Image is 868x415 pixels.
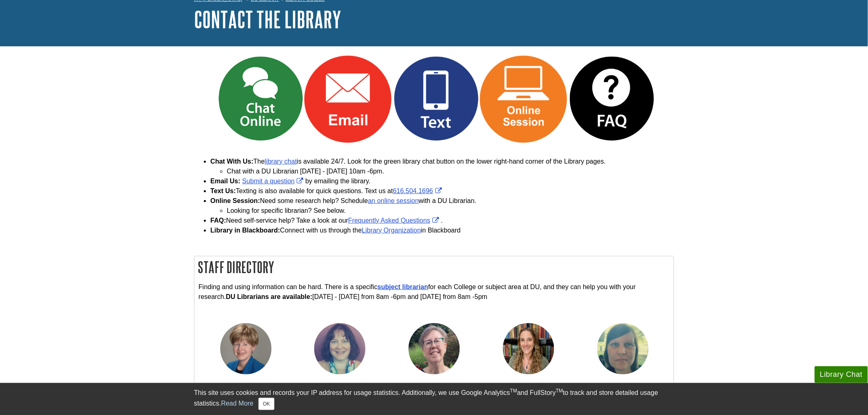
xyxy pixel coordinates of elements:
[405,382,463,399] strong: [PERSON_NAME]-[PERSON_NAME]
[210,176,674,186] li: by emailing the library.
[312,382,367,389] strong: [PERSON_NAME]
[217,55,304,143] img: Chat
[323,95,392,102] a: Link opens in new window
[815,366,868,383] button: Library Chat
[210,178,240,185] b: Email Us:
[393,187,444,194] a: Link opens in new window
[218,382,273,389] strong: [PERSON_NAME]
[227,166,674,176] li: Chat with a DU Librarian [DATE] - [DATE] 10am -6pm.
[194,388,674,410] div: This site uses cookies and records your IP address for usage statistics. Additionally, we use Goo...
[210,187,236,194] strong: Text Us:
[368,197,419,204] a: an online session
[242,178,305,185] a: Link opens in new window
[210,157,674,176] li: The is available 24/7. Look for the green library chat button on the lower right-hand corner of t...
[568,55,656,143] img: FAQ
[227,206,674,216] li: Looking for specific librarian? See below.
[304,55,392,143] img: Email
[199,282,669,302] p: Finding and using information can be hard. There is a specific for each College or subject area a...
[265,158,297,165] a: library chat
[556,388,563,394] sup: TM
[194,7,341,32] a: Contact the Library
[377,283,428,290] a: subject librarian
[480,55,568,143] img: Online Session
[194,256,674,278] h2: Staff Directory
[348,217,441,224] a: Link opens in new window
[226,293,313,300] strong: DU Librarians are available:
[210,226,674,235] li: Connect with us through the in Blackboard
[210,196,674,216] li: Need some research help? Schedule with a DU Librarian.
[258,398,274,410] button: Close
[210,217,226,224] strong: FAQ:
[210,227,280,234] strong: Library in Blackboard:
[210,186,674,196] li: Texting is also available for quick questions. Text us at
[595,382,650,389] strong: [PERSON_NAME]
[586,95,656,102] a: Link opens in new window
[210,158,254,165] b: Chat With Us:
[498,95,568,102] a: Link opens in new window
[501,382,556,389] span: [PERSON_NAME]
[392,55,480,143] img: Text
[221,400,254,407] a: Read More
[362,227,421,234] a: Library Organization
[510,388,517,394] sup: TM
[210,197,260,204] strong: Online Session:
[210,216,674,226] li: Need self-service help? Take a look at our .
